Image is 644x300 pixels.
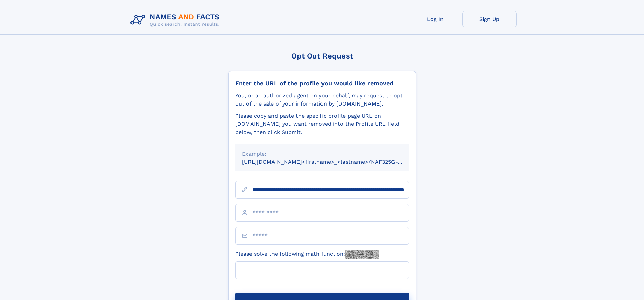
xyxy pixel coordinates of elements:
[462,11,517,27] a: Sign Up
[235,250,379,259] label: Please solve the following math function:
[408,11,462,27] a: Log In
[242,159,422,165] small: [URL][DOMAIN_NAME]<firstname>_<lastname>/NAF325G-xxxxxxxx
[128,11,225,29] img: Logo Names and Facts
[228,52,416,60] div: Opt Out Request
[242,150,402,158] div: Example:
[235,79,409,87] div: Enter the URL of the profile you would like removed
[235,112,409,136] div: Please copy and paste the specific profile page URL on [DOMAIN_NAME] you want removed into the Pr...
[235,92,409,108] div: You, or an authorized agent on your behalf, may request to opt-out of the sale of your informatio...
